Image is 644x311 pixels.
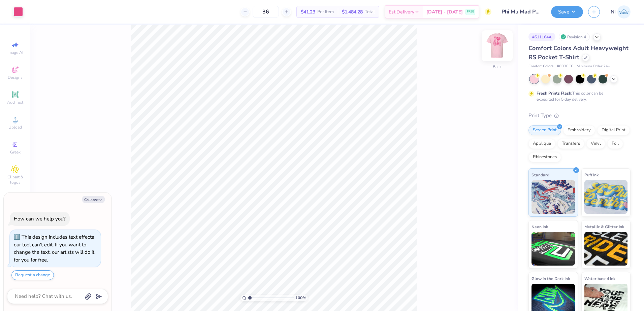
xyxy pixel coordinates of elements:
[3,174,27,185] span: Clipart & logos
[557,64,573,69] span: # 6030CC
[528,33,555,41] div: # 511164A
[8,75,23,80] span: Designs
[597,125,630,135] div: Digital Print
[557,139,584,149] div: Transfers
[584,180,628,214] img: Puff Ink
[82,196,105,203] button: Collapse
[584,275,615,282] span: Water based Ink
[253,6,279,18] input: – –
[584,232,628,266] img: Metallic & Glitter Ink
[528,125,561,135] div: Screen Print
[537,91,572,96] strong: Fresh Prints Flash:
[493,64,502,70] div: Back
[528,44,629,61] span: Comfort Colors Adult Heavyweight RS Pocket T-Shirt
[342,8,363,15] span: $1,484.28
[532,275,570,282] span: Glow in the Dark Ink
[14,215,66,222] div: How can we help you?
[611,5,631,19] a: NI
[607,139,623,149] div: Foil
[584,171,599,178] span: Puff Ink
[528,152,561,162] div: Rhinestones
[532,232,575,266] img: Neon Ink
[563,125,595,135] div: Embroidery
[528,139,555,149] div: Applique
[537,90,619,102] div: This color can be expedited for 5 day delivery.
[7,50,23,55] span: Image AI
[301,8,315,15] span: $41.23
[496,5,546,19] input: Untitled Design
[611,8,616,16] span: NI
[11,270,54,280] button: Request a change
[317,8,334,15] span: Per Item
[586,139,605,149] div: Vinyl
[10,149,21,155] span: Greek
[14,234,94,263] div: This design includes text effects our tool can't edit. If you want to change the text, our artist...
[484,32,511,59] img: Back
[577,64,610,69] span: Minimum Order: 24 +
[7,100,23,105] span: Add Text
[551,6,583,18] button: Save
[528,112,631,119] div: Print Type
[8,125,22,130] span: Upload
[559,33,590,41] div: Revision 4
[528,64,553,69] span: Comfort Colors
[365,8,375,15] span: Total
[389,8,414,15] span: Est. Delivery
[532,171,549,178] span: Standard
[532,180,575,214] img: Standard
[426,8,463,15] span: [DATE] - [DATE]
[584,223,624,230] span: Metallic & Glitter Ink
[467,9,474,14] span: FREE
[295,295,306,301] span: 100 %
[532,223,548,230] span: Neon Ink
[617,5,631,19] img: Nicole Isabelle Dimla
